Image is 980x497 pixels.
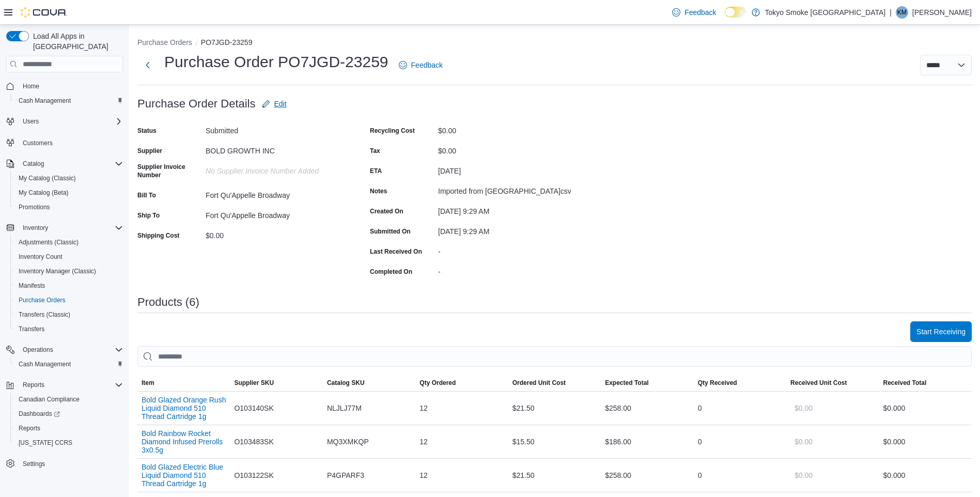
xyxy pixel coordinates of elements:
button: Cash Management [10,94,127,108]
button: Start Receiving [910,321,972,342]
a: [US_STATE] CCRS [14,437,76,449]
a: Customers [19,137,57,149]
div: $258.00 [601,465,693,486]
div: $0.00 0 [883,436,968,448]
div: [DATE] 9:29 AM [438,223,577,236]
button: Transfers [10,322,127,336]
a: Reports [14,422,44,434]
label: Tax [370,147,380,155]
span: Catalog [19,158,123,170]
div: $21.50 [508,398,601,418]
button: Next [137,55,158,75]
span: Feedback [411,60,443,70]
button: Customers [2,135,127,150]
span: Manifests [14,279,123,292]
span: Catalog [23,160,44,168]
button: Catalog SKU [323,375,415,391]
span: Promotions [14,201,123,213]
span: Manifests [19,282,45,290]
span: Customers [19,136,123,149]
button: Qty Received [694,375,786,391]
button: Home [2,79,127,94]
button: Received Total [879,375,972,391]
div: Fort Qu'Appelle Broadway [206,207,344,220]
button: Edit [258,94,291,114]
div: 12 [415,465,508,486]
div: $0.00 0 [883,402,968,414]
button: Supplier SKU [230,375,322,391]
span: $0.00 [795,437,813,447]
div: $15.50 [508,431,601,452]
a: Transfers [14,323,49,335]
button: Manifests [10,278,127,293]
span: Reports [23,381,44,389]
span: Dashboards [14,408,123,420]
label: Notes [370,187,387,195]
span: Item [142,379,154,387]
button: Purchase Orders [10,293,127,307]
span: Received Total [883,379,927,387]
button: Bold Glazed Orange Rush Liquid Diamond 510 Thread Cartridge 1g [142,396,226,421]
div: $0.00 [206,227,344,240]
span: Inventory Count [14,251,123,263]
label: Bill To [137,191,156,199]
p: [PERSON_NAME] [912,6,972,19]
span: Canadian Compliance [14,393,123,406]
button: Inventory [19,222,52,234]
div: $0.00 [438,122,577,135]
a: My Catalog (Beta) [14,187,73,199]
button: Operations [2,343,127,357]
a: Feedback [395,55,447,75]
span: O103140SK [234,402,273,414]
span: Washington CCRS [14,437,123,449]
span: Home [23,82,39,90]
button: Inventory Manager (Classic) [10,264,127,278]
span: Qty Received [698,379,737,387]
span: Cash Management [14,95,123,107]
span: Canadian Compliance [19,395,80,403]
span: Reports [19,424,40,432]
button: Canadian Compliance [10,392,127,407]
h1: Purchase Order PO7JGD-23259 [164,52,388,72]
div: $186.00 [601,431,693,452]
nav: An example of EuiBreadcrumbs [137,37,972,50]
span: Purchase Orders [19,296,66,304]
span: Load All Apps in [GEOGRAPHIC_DATA] [29,31,123,52]
span: Users [19,115,123,128]
button: Promotions [10,200,127,214]
span: Transfers [19,325,44,333]
button: Reports [19,379,49,391]
span: P4GPARF3 [327,469,364,482]
a: Purchase Orders [14,294,70,306]
button: Purchase Orders [137,38,192,46]
span: Users [23,117,39,126]
button: [US_STATE] CCRS [10,436,127,450]
span: Feedback [685,7,716,18]
button: Transfers (Classic) [10,307,127,322]
span: Adjustments (Classic) [19,238,79,246]
a: Cash Management [14,95,75,107]
span: Home [19,80,123,92]
p: Tokyo Smoke [GEOGRAPHIC_DATA] [765,6,886,19]
button: Expected Total [601,375,693,391]
h3: Purchase Order Details [137,98,256,110]
a: Inventory Count [14,251,67,263]
button: Settings [2,456,127,471]
span: [US_STATE] CCRS [19,439,72,447]
label: Completed On [370,268,412,276]
span: Inventory Manager (Classic) [19,267,96,275]
span: Reports [19,379,123,391]
button: Adjustments (Classic) [10,235,127,250]
label: Recycling Cost [370,127,415,135]
span: KM [897,6,907,19]
span: Inventory Manager (Classic) [14,265,123,277]
a: Feedback [668,2,720,23]
div: - [438,263,577,276]
div: $0.00 [438,143,577,155]
span: Cash Management [19,360,71,368]
button: Item [137,375,230,391]
span: Inventory Count [19,253,63,261]
span: O103483SK [234,436,273,448]
input: Dark Mode [725,7,746,18]
a: Dashboards [10,407,127,421]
